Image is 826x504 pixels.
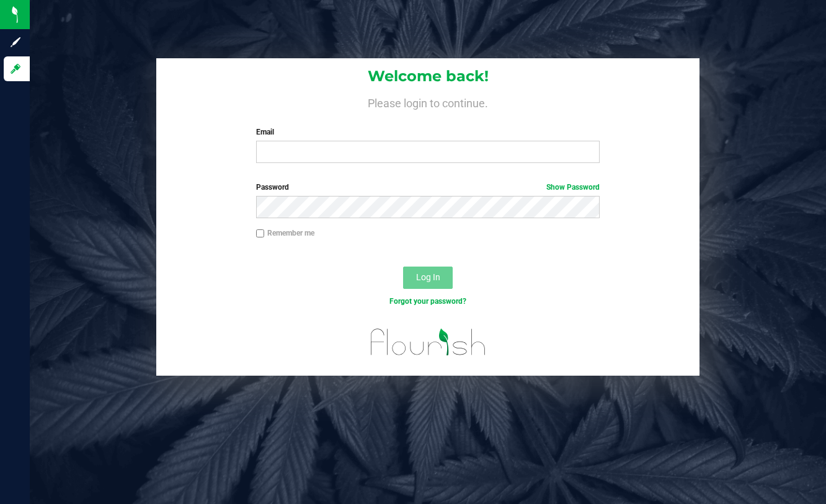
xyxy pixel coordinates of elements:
[156,94,699,109] h4: Please login to continue.
[9,63,22,75] inline-svg: Log in
[256,228,314,239] label: Remember me
[256,183,289,192] span: Password
[546,183,600,192] a: Show Password
[156,68,699,84] h1: Welcome back!
[9,36,22,48] inline-svg: Sign up
[403,267,453,289] button: Log In
[416,272,440,282] span: Log In
[360,320,496,365] img: flourish_logo.svg
[256,229,265,238] input: Remember me
[389,297,466,306] a: Forgot your password?
[256,126,600,138] label: Email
